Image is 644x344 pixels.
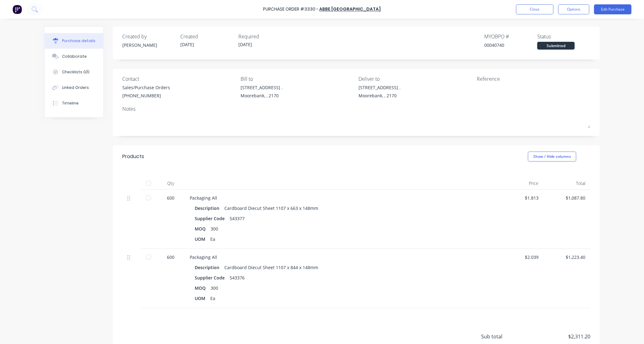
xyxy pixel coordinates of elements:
[210,235,215,244] div: Ea
[241,75,354,83] div: Bill to
[45,80,103,95] button: Linked Orders
[162,195,180,201] div: 600
[122,84,170,91] div: Sales/Purchase Orders
[549,254,585,260] div: $1,223.40
[62,54,87,59] div: Collaborate
[122,153,144,160] div: Products
[502,195,539,201] div: $1.813
[224,263,318,272] div: Cardboard Diecut Sheet 1107 x 844 x 148mm
[544,177,590,190] div: Total
[122,105,590,113] div: Notes
[528,333,590,340] span: $2,311.20
[157,177,185,190] div: Qty
[484,33,537,40] div: MYOB PO #
[122,33,175,40] div: Created by
[528,152,576,162] button: Show / Hide columns
[241,92,283,99] div: Moorebank, , 2170
[195,224,211,233] div: MOQ
[45,49,103,64] button: Collaborate
[481,333,528,340] span: Sub total
[190,195,492,201] div: Packaging All
[230,214,245,223] div: 543377
[45,95,103,111] button: Timeline
[484,42,537,48] div: 00040740
[359,84,401,91] div: [STREET_ADDRESS] .
[477,75,590,83] div: Reference
[211,224,218,233] div: 300
[62,69,90,75] div: Checklists 0/0
[162,254,180,260] div: 600
[195,235,210,244] div: UOM
[359,92,401,99] div: Moorebank, , 2170
[122,92,170,99] div: [PHONE_NUMBER]
[516,4,554,14] button: Close
[195,204,224,213] div: Description
[195,263,224,272] div: Description
[320,6,381,12] a: ABBE [GEOGRAPHIC_DATA]
[211,283,218,293] div: 300
[224,204,318,213] div: Cardboard Diecut Sheet 1107 x 663 x 148mm
[195,273,230,282] div: Supplier Code
[62,38,95,44] div: Purchase details
[122,75,236,83] div: Contact
[549,195,585,201] div: $1,087.80
[195,294,210,303] div: UOM
[502,254,539,260] div: $2.039
[180,33,233,40] div: Created
[195,214,230,223] div: Supplier Code
[190,254,492,260] div: Packaging All
[594,4,632,14] button: Edit Purchase
[238,33,291,40] div: Required
[537,33,590,40] div: Status
[230,273,245,282] div: 543376
[62,100,79,106] div: Timeline
[62,85,89,90] div: Linked Orders
[497,177,544,190] div: Price
[195,283,211,293] div: MOQ
[122,42,175,48] div: [PERSON_NAME]
[45,33,103,49] button: Purchase details
[210,294,215,303] div: Ea
[359,75,472,83] div: Deliver to
[537,42,575,50] div: Submitted
[263,6,319,13] div: Purchase Order #3330 -
[12,5,22,14] img: Factory
[45,64,103,80] button: Checklists 0/0
[241,84,283,91] div: [STREET_ADDRESS] .
[558,4,589,14] button: Options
